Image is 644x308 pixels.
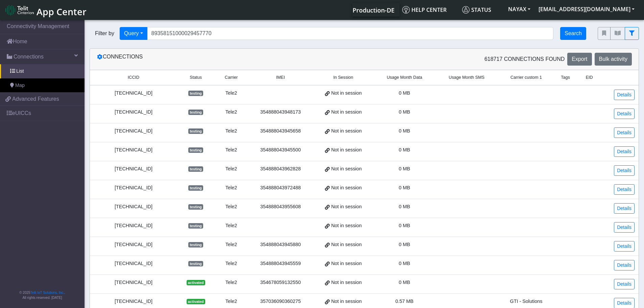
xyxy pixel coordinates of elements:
[252,109,309,116] div: 354888043948173
[449,74,484,81] span: Usage Month SMS
[218,260,244,267] div: Tele2
[188,147,203,153] span: testing
[598,27,639,40] div: fitlers menu
[399,204,410,209] span: 0 MB
[502,298,550,305] div: GTI - Solutions
[225,74,238,81] span: Carrier
[331,109,362,116] span: Not in session
[331,298,362,305] span: Not in session
[399,261,410,266] span: 0 MB
[614,90,635,100] a: Details
[218,127,244,135] div: Tele2
[188,204,203,210] span: testing
[218,241,244,248] div: Tele2
[188,128,203,134] span: testing
[218,298,244,305] div: Tele2
[190,74,202,81] span: Status
[333,74,353,81] span: In Session
[16,68,24,75] span: List
[37,5,87,18] span: App Center
[331,90,362,97] span: Not in session
[94,146,173,154] div: [TECHNICAL_ID]
[147,27,554,40] input: Search...
[484,55,565,63] span: 618717 Connections found
[94,260,173,267] div: [TECHNICAL_ID]
[331,222,362,230] span: Not in session
[218,90,244,97] div: Tele2
[331,165,362,173] span: Not in session
[94,165,173,173] div: [TECHNICAL_ID]
[94,241,173,248] div: [TECHNICAL_ID]
[586,74,593,81] span: EID
[614,127,635,138] a: Details
[252,279,309,286] div: 354678059132550
[252,127,309,135] div: 354888043945658
[5,3,86,17] a: App Center
[614,165,635,176] a: Details
[331,260,362,267] span: Not in session
[599,56,627,62] span: Bulk activity
[614,109,635,119] a: Details
[399,280,410,285] span: 0 MB
[128,74,139,81] span: ICCID
[30,291,64,294] a: Telit IoT Solutions, Inc.
[400,3,459,17] a: Help center
[218,146,244,154] div: Tele2
[188,185,203,191] span: testing
[94,109,173,116] div: [TECHNICAL_ID]
[399,185,410,190] span: 0 MB
[331,146,362,154] span: Not in session
[595,53,632,66] button: Bulk activity
[614,146,635,157] a: Details
[252,203,309,211] div: 354888043955608
[510,74,542,81] span: Carrier custom 1
[252,298,309,305] div: 357036090360275
[94,184,173,192] div: [TECHNICAL_ID]
[252,184,309,192] div: 354888043972488
[534,3,639,15] button: [EMAIL_ADDRESS][DOMAIN_NAME]
[399,166,410,171] span: 0 MB
[94,298,173,305] div: [TECHNICAL_ID]
[218,165,244,173] div: Tele2
[399,147,410,152] span: 0 MB
[187,299,205,304] span: activated
[567,53,592,66] button: Export
[92,53,364,66] div: Connections
[218,109,244,116] div: Tele2
[252,146,309,154] div: 354888043945500
[276,74,285,81] span: IMEI
[614,260,635,270] a: Details
[94,90,173,97] div: [TECHNICAL_ID]
[614,203,635,214] a: Details
[561,74,570,81] span: Tags
[120,27,147,40] button: Query
[399,90,410,96] span: 0 MB
[218,203,244,211] div: Tele2
[5,5,34,16] img: logo-telit-cinterion-gw-new.png
[399,242,410,247] span: 0 MB
[560,27,586,40] button: Search
[572,56,587,62] span: Export
[402,6,410,14] img: knowledge.svg
[15,82,25,89] span: Map
[462,6,491,14] span: Status
[187,280,205,285] span: activated
[188,166,203,172] span: testing
[188,110,203,115] span: testing
[396,299,414,304] span: 0.57 MB
[188,242,203,247] span: testing
[459,3,504,17] a: Status
[331,127,362,135] span: Not in session
[331,279,362,286] span: Not in session
[188,91,203,96] span: testing
[252,165,309,173] div: 354888043962828
[94,222,173,230] div: [TECHNICAL_ID]
[188,223,203,229] span: testing
[252,241,309,248] div: 354888043945880
[218,279,244,286] div: Tele2
[614,241,635,252] a: Details
[90,29,120,38] span: Filter by
[614,279,635,289] a: Details
[331,241,362,248] span: Not in session
[218,184,244,192] div: Tele2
